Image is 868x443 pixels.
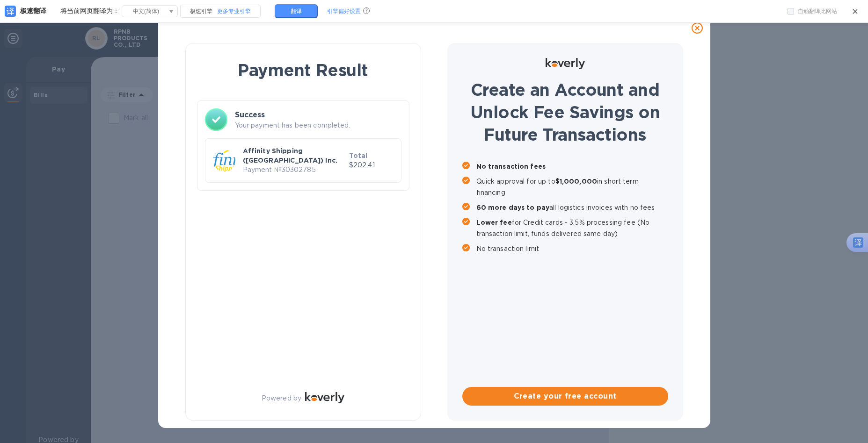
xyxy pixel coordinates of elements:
[555,178,597,185] b: $1,000,000
[476,163,546,170] b: No transaction fees
[201,58,406,82] h1: Payment Result
[235,109,401,121] h3: Success
[462,387,668,406] button: Create your free account
[243,146,345,165] p: Affinity Shipping ([GEOGRAPHIC_DATA]) Inc.
[349,160,394,170] p: $202.41
[235,121,401,130] p: Your payment has been completed.
[476,202,668,213] p: all logistics invoices with no fees
[262,393,301,403] p: Powered by
[470,391,661,402] span: Create your free account
[476,219,512,226] b: Lower fee
[546,58,585,69] img: Logo
[476,204,550,211] b: 60 more days to pay
[305,392,344,403] img: Logo
[476,243,668,254] p: No transaction limit
[476,217,668,239] p: for Credit cards - 3.5% processing fee (No transaction limit, funds delivered same day)
[243,165,345,175] p: Payment № 30302785
[462,79,668,146] h1: Create an Account and Unlock Fee Savings on Future Transactions
[476,176,668,198] p: Quick approval for up to in short term financing
[349,152,368,159] b: Total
